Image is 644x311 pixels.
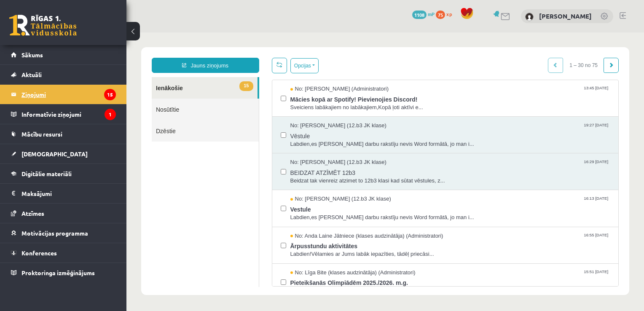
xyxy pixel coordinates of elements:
span: No: [PERSON_NAME] (Administratori) [164,53,263,61]
span: 13:45 [DATE] [456,53,483,59]
span: No: [PERSON_NAME] (12.b3 JK klase) [164,126,260,134]
a: Nosūtītie [25,66,132,88]
span: Atzīmes [21,209,44,217]
span: Mācies kopā ar Spotify! Pievienojies Discord! [164,61,484,71]
span: 16:29 [DATE] [456,126,483,132]
span: 16:55 [DATE] [456,200,483,206]
span: 1 – 30 no 75 [437,25,478,40]
span: Ārpusstundu aktivitātes [164,207,484,218]
a: Mācību resursi [11,124,116,144]
a: Ziņojumi15 [11,85,116,104]
span: Digitālie materiāli [21,170,72,177]
span: Vēstule [164,97,484,108]
span: Proktoringa izmēģinājums [21,269,95,276]
a: Konferences [11,243,116,263]
a: Informatīvie ziņojumi1 [11,105,116,124]
span: Labdien,es [PERSON_NAME] darbu rakstīju nevis Word formātā, jo man i... [164,108,484,116]
span: Sākums [21,51,43,59]
a: No: Līga Bite (klases audzinātāja) (Administratori) 15:51 [DATE] Pieteikšanās Olimpiādēm 2025./20... [164,236,484,263]
span: Labdien,es [PERSON_NAME] darbu rakstīju nevis Word formātā, jo man i... [164,181,484,189]
a: Jauns ziņojums [25,25,133,40]
span: No: [PERSON_NAME] (12.b3 JK klase) [164,163,265,171]
a: Motivācijas programma [11,223,116,243]
a: No: [PERSON_NAME] (Administratori) 13:45 [DATE] Mācies kopā ar Spotify! Pievienojies Discord! Sve... [164,53,484,79]
a: No: [PERSON_NAME] (12.b3 JK klase) 16:29 [DATE] BEIDZAT ATZĪMĒT 12b3 Beidzat tak vienreiz atzimet... [164,126,484,152]
span: 75 [436,11,445,19]
span: Motivācijas programma [21,229,88,237]
span: [DEMOGRAPHIC_DATA] [21,150,88,158]
span: No: [PERSON_NAME] (12.b3 JK klase) [164,89,260,97]
span: 19:27 [DATE] [456,89,483,96]
legend: Maksājumi [21,184,116,203]
a: 75 xp [436,11,456,17]
span: No: Līga Bite (klases audzinātāja) (Administratori) [164,236,289,244]
span: BEIDZAT ATZĪMĒT 12b3 [164,134,484,145]
span: No: Anda Laine Jātniece (klases audzinātāja) (Administratori) [164,200,317,208]
a: Maksājumi [11,184,116,203]
span: mP [428,11,435,17]
a: [PERSON_NAME] [539,12,592,20]
span: 16:13 [DATE] [456,163,483,169]
span: Konferences [21,249,57,257]
span: xp [446,11,452,17]
a: 1108 mP [412,11,435,17]
a: Rīgas 1. Tālmācības vidusskola [9,15,77,36]
a: Proktoringa izmēģinājums [11,263,116,282]
a: 15Ienākošie [25,45,131,66]
span: 15:51 [DATE] [456,236,483,243]
i: 1 [105,109,116,120]
span: Beidzat tak vienreiz atzimet to 12b3 klasi kad sūtat vēstules, z... [164,145,484,153]
span: 1108 [412,11,427,19]
a: Atzīmes [11,204,116,223]
i: 15 [104,89,116,100]
span: Vestule [164,171,484,181]
a: No: Anda Laine Jātniece (klases audzinātāja) (Administratori) 16:55 [DATE] Ārpusstundu aktivitāte... [164,200,484,226]
a: Sākums [11,45,116,64]
span: Aktuāli [21,71,42,78]
a: Digitālie materiāli [11,164,116,183]
a: No: [PERSON_NAME] (12.b3 JK klase) 19:27 [DATE] Vēstule Labdien,es [PERSON_NAME] darbu rakstīju n... [164,89,484,115]
a: No: [PERSON_NAME] (12.b3 JK klase) 16:13 [DATE] Vestule Labdien,es [PERSON_NAME] darbu rakstīju n... [164,163,484,189]
span: Sveiciens labākajiem no labākajiem,Kopā ļoti aktīvi e... [164,71,484,79]
a: Dzēstie [25,88,132,109]
span: Labdien!Vēlamies ar Jums labāk iepazīties, tādēļ priecāsi... [164,218,484,226]
img: Rinalds Putiķis [525,13,534,21]
span: Pieteikšanās Olimpiādēm 2025./2026. m.g. [164,244,484,255]
a: Aktuāli [11,65,116,84]
legend: Informatīvie ziņojumi [21,105,116,124]
button: Opcijas [164,26,192,41]
legend: Ziņojumi [21,85,116,104]
span: Mācību resursi [21,130,62,138]
span: 15 [113,49,126,59]
a: [DEMOGRAPHIC_DATA] [11,144,116,164]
